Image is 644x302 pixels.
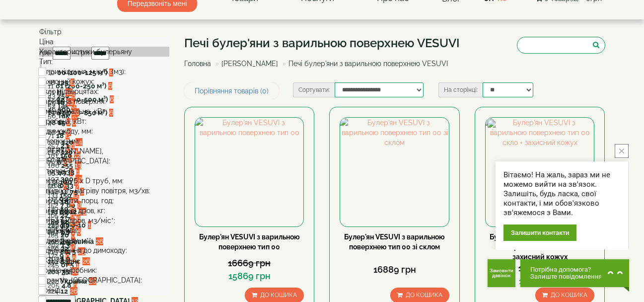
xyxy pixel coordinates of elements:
a: Булер'ян VESUVI з варильною поверхнею тип 00 [199,233,300,251]
h1: Печі булер'яни з варильною поверхнею VESUVI [184,37,460,50]
div: ККД, %: [39,255,170,265]
div: Підключення до димоходу: [39,245,170,255]
span: 26 [82,257,90,265]
div: 16669 грн [195,257,304,270]
div: Число труб x D труб, мм: [39,176,170,186]
div: P робоча, кВт: [39,116,170,126]
div: H димоходу, м**: [39,235,170,245]
span: 6 [110,95,114,103]
div: L [PERSON_NAME], [GEOGRAPHIC_DATA]: [39,146,170,166]
span: 26 [96,237,103,245]
div: Вид палива: [39,226,170,235]
a: Булер'ян VESUVI з варильною поверхнею тип 00 зі склом [344,233,445,251]
span: 6 [108,82,112,90]
div: Вага порції дров, кг: [39,206,170,216]
a: Булер'ян VESUVI з варильною поверхнею тип 00 скло + захисний кожух [490,233,590,261]
div: V топки, л: [39,166,170,176]
div: 18899 грн [485,262,594,275]
img: Булер'ян VESUVI з варильною поверхнею тип 00 [195,118,303,226]
img: Булер'ян VESUVI з варильною поверхнею тип 00 скло + захисний кожух [486,118,594,226]
div: Варильна поверхня: [39,96,170,106]
div: Ціна [39,37,170,47]
div: Залишити контакти [503,225,576,241]
span: До кошика [406,292,442,299]
a: Головна [184,60,211,68]
span: До кошика [260,292,297,299]
div: Фільтр [39,27,170,37]
span: Залиште повідомлення [530,273,602,280]
a: Порівняння товарів (0) [184,82,279,99]
li: Печі булер'яни з варильною поверхнею VESUVI [280,59,448,69]
span: До кошика [551,292,587,299]
div: 15869 грн [195,270,304,283]
span: 26 [70,287,77,295]
span: Замовити дзвінок [488,268,515,278]
div: Гарантія, [GEOGRAPHIC_DATA]: [39,275,170,285]
label: Заднє [60,256,80,266]
div: P максимальна, кВт: [39,106,170,116]
span: Потрібна допомога? [530,266,602,273]
label: На сторінці: [438,82,483,97]
div: Час роботи, порц. год: [39,196,170,206]
label: 12 [61,286,68,296]
div: Бренд: [39,285,170,295]
div: 17999 грн [485,275,594,288]
div: Країна виробник: [39,265,170,275]
div: Швидкість нагріву повітря, м3/хв: [39,186,170,196]
div: D топки, мм: [39,136,170,146]
img: Булер'ян VESUVI з варильною поверхнею тип 00 зі склом [340,118,448,226]
img: gift [488,120,498,130]
span: 6 [109,109,113,117]
div: Вітаємо! На жаль, зараз ми не можемо вийти на зв'язок. Залишіть, будь ласка, свої контакти, і ми ... [503,170,620,218]
span: 1 [76,168,79,176]
button: close button [615,144,629,158]
button: Chat button [520,259,629,287]
button: Get Call button [488,259,515,287]
div: Захисний кожух: [39,76,170,86]
div: Тип: [39,57,170,67]
div: D димоходу, мм: [39,126,170,136]
div: 16889 грн [340,263,449,276]
div: Витрати дров, м3/міс*: [39,216,170,226]
div: V приміщення, м.куб. (м3): [39,67,170,76]
div: Характеристики булерьяну [39,47,170,57]
label: Сортувати: [293,82,335,97]
a: [PERSON_NAME] [221,60,278,68]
